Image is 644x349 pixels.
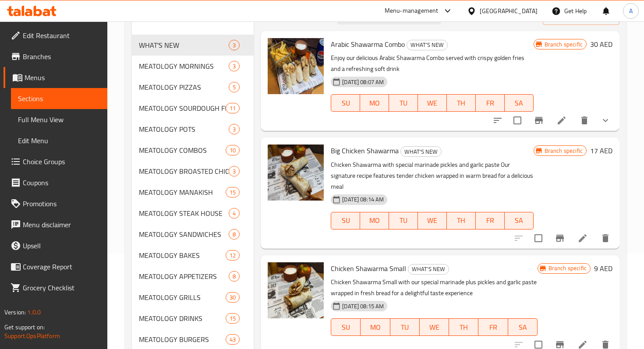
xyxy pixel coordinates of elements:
span: FR [479,97,501,109]
span: 15 [226,314,239,323]
div: items [229,40,240,50]
span: MEATOLOGY DRINKS [139,313,226,324]
span: Arabic Shawarma Combo [331,38,405,51]
div: WHAT'S NEW3 [132,35,254,56]
h2: Menu sections [135,10,193,23]
span: Branch specific [541,40,586,49]
a: Promotions [4,193,107,214]
span: MEATOLOGY BURGERS [139,334,226,345]
a: Sections [11,88,107,109]
div: MEATOLOGY POTS3 [132,119,254,140]
span: Full Menu View [18,114,100,125]
span: Grocery Checklist [23,282,100,293]
span: WHAT'S NEW [139,40,229,50]
div: MEATOLOGY APPETIZERS8 [132,266,254,287]
button: WE [418,212,447,229]
img: Chicken Shawarma Small [268,262,324,318]
button: delete [574,110,595,131]
a: Support.OpsPlatform [4,330,60,342]
div: items [229,271,240,282]
button: SA [505,212,534,229]
span: WE [421,97,443,109]
span: TH [453,321,475,334]
div: items [226,145,240,155]
span: Coverage Report [23,261,100,272]
button: show more [595,110,616,131]
span: 30 [226,293,239,302]
span: MEATOLOGY POTS [139,124,229,134]
a: Full Menu View [11,109,107,130]
span: 3 [229,62,239,71]
span: Choice Groups [23,156,100,167]
button: MO [360,94,389,112]
span: Menus [25,72,100,83]
div: MEATOLOGY SOURDOUGH FLATS11 [132,98,254,119]
span: Get support on: [4,321,45,333]
span: TH [450,214,472,227]
p: Chicken Shawarma with special marinade pickles and garlic paste Our signature recipe features ten... [331,159,533,192]
span: Upsell [23,240,100,251]
svg: Show Choices [600,115,611,126]
div: items [229,61,240,71]
div: WHAT'S NEW [407,40,448,50]
div: MEATOLOGY MANAKISH [139,187,226,197]
div: MEATOLOGY STEAK HOUSE4 [132,203,254,224]
span: Sections [18,93,100,104]
span: TU [393,97,414,109]
span: 3 [229,125,239,134]
a: Grocery Checklist [4,277,107,298]
span: [DATE] 08:15 AM [339,302,387,310]
span: WHAT'S NEW [407,40,447,50]
button: WE [420,318,449,336]
div: MEATOLOGY SOURDOUGH FLATS [139,103,226,113]
a: Upsell [4,235,107,256]
span: MEATOLOGY BROASTED CHICKEN [139,166,229,176]
a: Edit menu item [556,115,567,126]
span: 3 [229,41,239,49]
span: SU [335,321,357,334]
div: MEATOLOGY COMBOS10 [132,140,254,161]
div: MEATOLOGY GRILLS30 [132,287,254,308]
a: Menus [4,67,107,88]
span: MO [364,321,386,334]
span: MEATOLOGY BAKES [139,250,226,261]
div: items [226,313,240,324]
div: items [229,229,240,240]
span: WHAT'S NEW [408,264,449,274]
h6: 9 AED [594,262,612,275]
span: 5 [229,83,239,92]
span: SA [508,214,530,227]
div: MEATOLOGY PIZZAS [139,82,229,92]
span: SA [512,321,534,334]
span: MEATOLOGY COMBOS [139,145,226,155]
div: MEATOLOGY PIZZAS5 [132,77,254,98]
a: Branches [4,46,107,67]
span: Version: [4,307,26,318]
button: TU [390,318,420,336]
span: MEATOLOGY MORNINGS [139,61,229,71]
div: MEATOLOGY MANAKISH15 [132,182,254,203]
span: [DATE] 08:14 AM [339,195,387,204]
span: SA [508,97,530,109]
button: WE [418,94,447,112]
span: Branches [23,51,100,62]
span: Chicken Shawarma Small [331,262,406,275]
span: A [629,6,633,16]
div: items [229,166,240,176]
div: MEATOLOGY STEAK HOUSE [139,208,229,219]
span: Big Chicken Shawarma [331,144,399,157]
div: MEATOLOGY SANDWICHES [139,229,229,240]
span: SU [335,214,357,227]
button: SU [331,94,360,112]
span: MEATOLOGY APPETIZERS [139,271,229,282]
div: MEATOLOGY BROASTED CHICKEN3 [132,161,254,182]
button: SA [505,94,534,112]
span: MO [364,214,386,227]
a: Choice Groups [4,151,107,172]
button: TU [389,94,418,112]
